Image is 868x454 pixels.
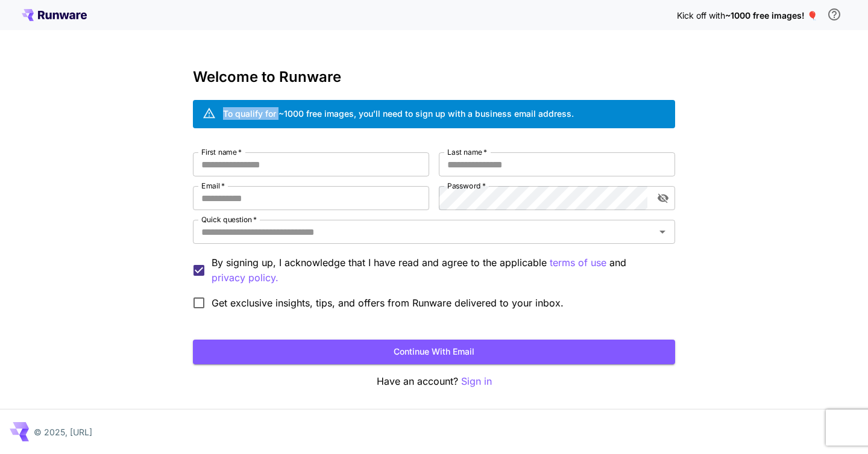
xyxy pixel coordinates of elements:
button: Open [654,223,671,240]
button: Continue with email [193,340,675,364]
div: To qualify for ~1000 free images, you’ll need to sign up with a business email address. [223,107,574,120]
button: In order to qualify for free credit, you need to sign up with a business email address and click ... [822,2,846,26]
p: terms of use [550,255,606,270]
button: By signing up, I acknowledge that I have read and agree to the applicable terms of use and [212,270,278,285]
p: privacy policy. [212,270,278,285]
p: © 2025, [URL] [34,426,92,438]
label: Password [447,181,486,191]
span: Get exclusive insights, tips, and offers from Runware delivered to your inbox. [212,296,564,310]
button: By signing up, I acknowledge that I have read and agree to the applicable and privacy policy. [550,255,606,270]
label: Last name [447,147,487,157]
p: By signing up, I acknowledge that I have read and agree to the applicable and [212,255,665,285]
span: ~1000 free images! 🎈 [725,10,817,20]
p: Have an account? [193,374,675,389]
label: Quick question [201,214,257,225]
h3: Welcome to Runware [193,69,675,86]
button: toggle password visibility [652,187,674,209]
span: Kick off with [677,10,725,20]
label: First name [201,147,242,157]
button: Sign in [461,374,492,389]
label: Email [201,181,225,191]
